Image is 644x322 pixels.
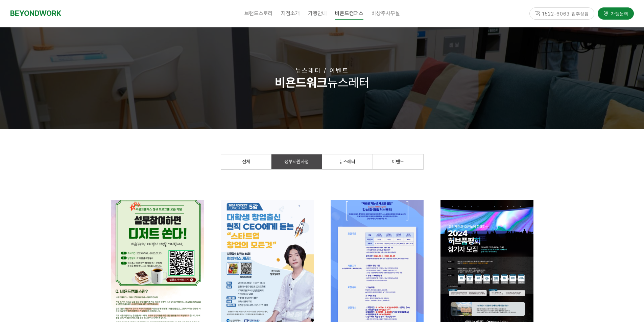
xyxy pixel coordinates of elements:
[244,10,273,17] span: 브랜드스토리
[271,154,322,169] a: 정부지원사업
[322,154,373,169] a: 뉴스레터
[392,159,404,164] span: 이벤트
[308,10,327,17] span: 가맹안내
[284,159,309,164] span: 정부지원사업
[10,7,61,20] a: BEYONDWORK
[339,159,355,164] span: 뉴스레터
[275,75,369,90] span: 뉴스레터
[598,6,634,18] a: 가맹문의
[281,10,300,17] span: 지점소개
[221,154,271,169] a: 전체
[304,5,331,22] a: 가맹안내
[335,7,363,20] span: 비욘드캠퍼스
[331,5,367,22] a: 비욘드캠퍼스
[373,154,423,169] a: 이벤트
[277,5,304,22] a: 지점소개
[242,159,250,164] span: 전체
[372,10,400,17] span: 비상주사무실
[295,67,349,74] span: 뉴스레터 / 이벤트
[609,9,628,16] span: 가맹문의
[367,5,404,22] a: 비상주사무실
[240,5,277,22] a: 브랜드스토리
[275,75,327,90] strong: 비욘드워크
